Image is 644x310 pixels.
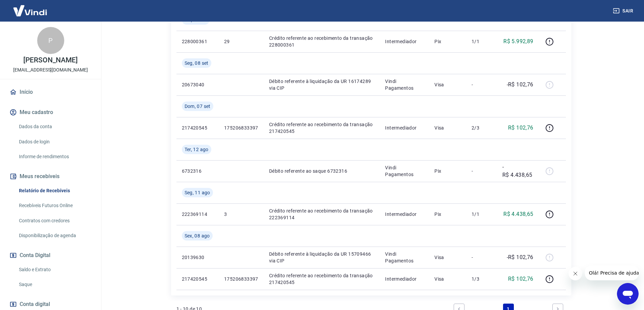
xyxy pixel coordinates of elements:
p: Visa [434,81,461,88]
p: R$ 5.992,89 [503,37,533,46]
p: 228000361 [182,38,213,45]
p: 29 [224,38,258,45]
a: Recebíveis Futuros Online [16,199,93,213]
a: Informe de rendimentos [16,150,93,164]
a: Relatório de Recebíveis [16,184,93,198]
p: - [472,254,492,261]
p: -R$ 102,76 [507,81,533,89]
iframe: Mensagem da empresa [585,265,639,280]
span: Sex, 08 ago [185,232,210,239]
p: Crédito referente ao recebimento da transação 222369114 [269,207,375,221]
p: 222369114 [182,211,213,218]
p: - [472,168,492,174]
p: Crédito referente ao recebimento da transação 228000361 [269,35,375,48]
p: Intermediador [385,124,424,131]
span: Seg, 08 set [185,60,209,66]
p: Débito referente ao saque 6732316 [269,168,375,174]
p: R$ 4.438,65 [503,210,533,218]
p: 175206833397 [224,276,258,282]
a: Contratos com credores [16,214,93,228]
span: Seg, 11 ago [185,189,210,196]
div: P [37,27,64,54]
p: 217420545 [182,276,213,282]
p: Vindi Pagamentos [385,164,424,178]
p: Crédito referente ao recebimento da transação 217420545 [269,272,375,286]
p: Intermediador [385,38,424,45]
p: -R$ 4.438,65 [502,163,533,179]
iframe: Fechar mensagem [569,267,582,280]
p: -R$ 102,76 [507,253,533,261]
p: Visa [434,276,461,282]
p: 3 [224,211,258,218]
p: 217420545 [182,124,213,131]
span: Olá! Precisa de ajuda? [4,5,57,10]
p: Pix [434,38,461,45]
p: Débito referente à liquidação da UR 16174289 via CIP [269,78,375,91]
span: Ter, 12 ago [185,146,209,153]
p: Visa [434,124,461,131]
p: Vindi Pagamentos [385,78,424,91]
p: Pix [434,168,461,174]
p: - [472,81,492,88]
a: Saque [16,278,93,291]
p: Intermediador [385,211,424,218]
p: R$ 102,76 [508,124,533,132]
a: Dados de login [16,135,93,149]
p: 175206833397 [224,124,258,131]
button: Conta Digital [8,248,93,263]
button: Sair [612,5,636,17]
iframe: Botão para abrir a janela de mensagens [617,283,639,305]
span: Conta digital [20,300,50,309]
button: Meus recebíveis [8,169,93,184]
p: Vindi Pagamentos [385,251,424,264]
a: Saldo e Extrato [16,263,93,277]
p: Débito referente à liquidação da UR 15709466 via CIP [269,251,375,264]
p: 1/3 [472,276,492,282]
p: Visa [434,254,461,261]
p: 1/1 [472,211,492,218]
p: 1/1 [472,38,492,45]
p: Crédito referente ao recebimento da transação 217420545 [269,121,375,135]
p: R$ 102,76 [508,275,533,283]
p: [EMAIL_ADDRESS][DOMAIN_NAME] [13,66,88,74]
p: [PERSON_NAME] [23,57,77,64]
button: Meu cadastro [8,105,93,120]
p: 20673040 [182,81,213,88]
a: Início [8,85,93,100]
p: 20139630 [182,254,213,261]
p: Pix [434,211,461,218]
p: Intermediador [385,276,424,282]
a: Dados da conta [16,120,93,134]
img: Vindi [8,0,52,21]
p: 2/3 [472,124,492,131]
span: Dom, 07 set [185,103,211,110]
p: 6732316 [182,168,213,174]
a: Disponibilização de agenda [16,229,93,243]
